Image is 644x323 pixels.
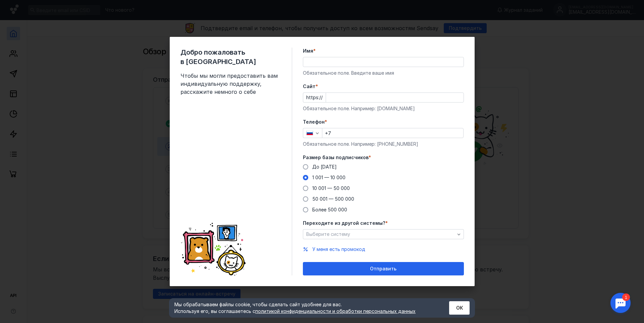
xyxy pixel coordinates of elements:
span: Выберите систему [306,231,350,237]
div: Обязательное поле. Введите ваше имя [303,70,464,76]
span: Cайт [303,83,316,90]
button: У меня есть промокод [312,246,365,253]
span: Имя [303,48,313,54]
div: 1 [15,4,23,11]
span: 50 001 — 500 000 [312,196,354,202]
span: Чтобы мы могли предоставить вам индивидуальную поддержку, расскажите немного о себе [180,72,281,96]
span: 1 001 — 10 000 [312,175,345,180]
button: Отправить [303,262,464,275]
span: 10 001 — 50 000 [312,185,350,191]
span: Переходите из другой системы? [303,220,385,227]
div: Обязательное поле. Например: [PHONE_NUMBER] [303,141,464,147]
div: Обязательное поле. Например: [DOMAIN_NAME] [303,105,464,112]
a: политикой конфиденциальности и обработки персональных данных [255,308,416,314]
span: Отправить [370,266,396,272]
div: Мы обрабатываем файлы cookie, чтобы сделать сайт удобнее для вас. Используя его, вы соглашаетесь c [174,301,433,315]
span: Телефон [303,119,325,125]
button: Выберите систему [303,229,464,239]
span: Размер базы подписчиков [303,154,369,161]
span: До [DATE] [312,164,337,170]
span: Более 500 000 [312,207,347,212]
button: ОК [449,301,470,315]
span: У меня есть промокод [312,246,365,252]
span: Добро пожаловать в [GEOGRAPHIC_DATA] [180,48,281,66]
